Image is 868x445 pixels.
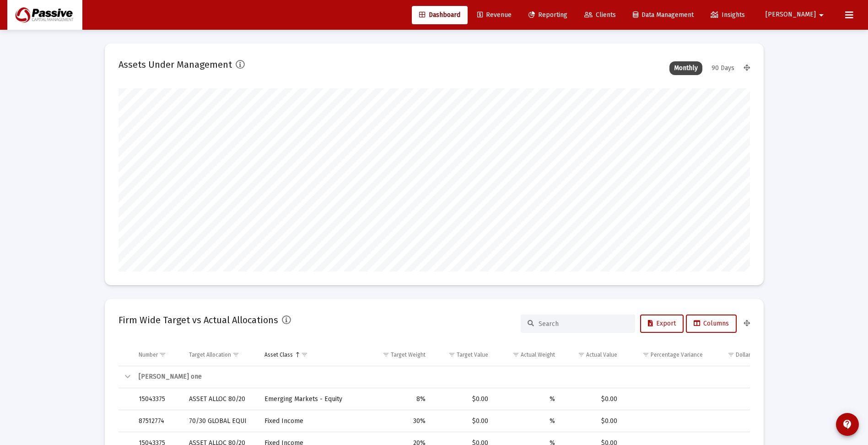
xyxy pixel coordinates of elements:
div: Percentage Variance [651,351,703,358]
td: Column Target Allocation [183,344,259,366]
td: 15043375 [132,388,183,410]
td: Column Target Value [432,344,494,366]
span: Show filter options for column 'Dollar Variance' [728,351,734,358]
a: Revenue [470,6,519,24]
div: % [501,417,555,426]
div: [PERSON_NAME] one [139,372,774,381]
span: Reporting [528,11,567,19]
td: Collapse [119,366,132,388]
div: 90 Days [707,61,739,75]
div: 8% [372,395,426,404]
span: Data Management [633,11,694,19]
td: Column Asset Class [258,344,366,366]
td: Fixed Income [258,410,366,432]
span: Show filter options for column 'Asset Class' [301,351,308,358]
div: Target Weight [391,351,426,358]
div: Target Allocation [189,351,231,358]
td: Column Actual Weight [495,344,561,366]
span: Show filter options for column 'Actual Value' [578,351,585,358]
span: Show filter options for column 'Target Weight' [383,351,389,358]
a: Data Management [625,6,701,24]
span: [PERSON_NAME] [766,11,816,19]
td: ASSET ALLOC 80/20 [183,388,259,410]
button: Export [640,315,684,333]
div: $0.00 [716,417,774,426]
td: Column Target Weight [366,344,432,366]
div: Number [139,351,158,358]
button: [PERSON_NAME] [755,5,838,24]
img: Dashboard [14,6,75,24]
span: Show filter options for column 'Number' [159,351,166,358]
div: Target Value [457,351,488,358]
span: Show filter options for column 'Percentage Variance' [642,351,649,358]
div: $0.00 [568,395,618,404]
mat-icon: arrow_drop_down [816,6,827,24]
div: $0.00 [716,395,774,404]
div: Asset Class [264,351,293,358]
mat-icon: contact_support [842,419,853,430]
button: Columns [686,315,737,333]
span: Export [648,320,676,327]
span: Show filter options for column 'Target Allocation' [232,351,239,358]
td: Column Percentage Variance [624,344,709,366]
h2: Firm Wide Target vs Actual Allocations [119,313,278,327]
td: Column Actual Value [561,344,624,366]
div: $0.00 [568,417,618,426]
span: Show filter options for column 'Actual Weight' [512,351,519,358]
td: Column Number [132,344,183,366]
div: Actual Weight [521,351,555,358]
span: Insights [711,11,745,19]
a: Clients [577,6,623,24]
div: Actual Value [586,351,617,358]
td: 87512774 [132,410,183,432]
td: Column Dollar Variance [709,344,782,366]
span: Columns [694,320,729,327]
div: $0.00 [438,395,488,404]
span: Dashboard [419,11,460,19]
span: Clients [584,11,616,19]
span: Show filter options for column 'Target Value' [448,351,455,358]
div: $0.00 [438,417,488,426]
td: 70/30 GLOBAL EQUI [183,410,259,432]
div: Monthly [669,61,702,75]
a: Insights [703,6,752,24]
h2: Assets Under Management [119,57,232,72]
div: % [501,395,555,404]
div: 30% [372,417,426,426]
a: Reporting [521,6,575,24]
input: Search [539,320,628,328]
td: Emerging Markets - Equity [258,388,366,410]
a: Dashboard [412,6,468,24]
span: Revenue [477,11,512,19]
